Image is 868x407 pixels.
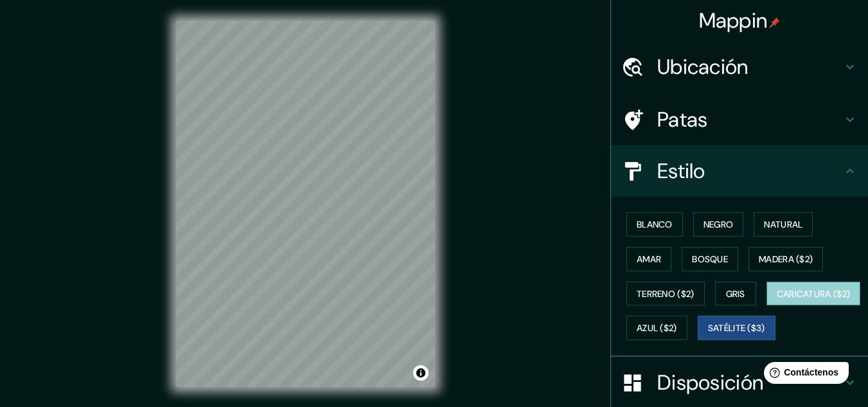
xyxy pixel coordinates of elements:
font: Amar [637,253,661,265]
font: Estilo [657,158,705,185]
font: Madera ($2) [759,253,813,265]
font: Mappin [699,7,768,34]
button: Activar o desactivar atribución [413,365,429,381]
button: Blanco [626,212,683,237]
button: Madera ($2) [748,247,823,271]
button: Amar [626,247,671,271]
font: Natural [764,219,802,230]
button: Natural [754,212,813,237]
font: Negro [704,219,734,230]
font: Terreno ($2) [637,288,695,300]
button: Caricatura ($2) [766,282,861,306]
font: Gris [726,288,745,300]
button: Terreno ($2) [626,282,705,306]
font: Blanco [637,219,673,230]
canvas: Mapa [176,21,435,387]
img: pin-icon.png [770,17,780,28]
div: Patas [611,94,868,145]
div: Estilo [611,145,868,197]
button: Negro [693,212,744,237]
font: Azul ($2) [637,323,677,334]
font: Caricatura ($2) [777,288,851,300]
font: Bosque [692,253,728,265]
font: Ubicación [657,53,748,80]
font: Disposición [657,369,763,396]
button: Azul ($2) [626,316,687,340]
button: Satélite ($3) [698,316,775,340]
iframe: Lanzador de widgets de ayuda [754,357,854,393]
button: Bosque [682,247,738,271]
font: Patas [657,106,708,133]
button: Gris [715,282,756,306]
div: Ubicación [611,41,868,93]
font: Satélite ($3) [708,323,765,334]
